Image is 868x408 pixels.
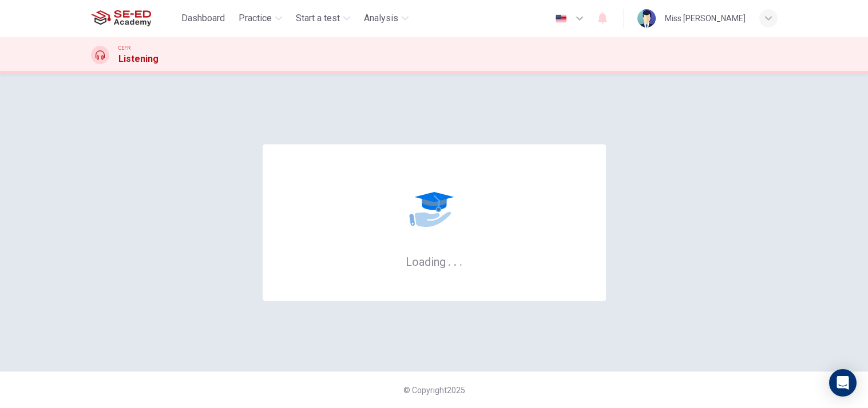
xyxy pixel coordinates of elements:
[459,251,463,270] h6: .
[554,14,568,23] img: en
[406,254,463,269] h6: Loading
[118,52,158,66] h1: Listening
[453,251,457,270] h6: .
[364,11,398,25] span: Analysis
[239,11,272,25] span: Practice
[637,9,656,28] img: Profile picture
[177,8,229,29] button: Dashboard
[829,369,857,397] div: Open Intercom Messenger
[447,251,451,270] h6: .
[91,7,151,30] img: SE-ED Academy logo
[91,7,177,30] a: SE-ED Academy logo
[296,11,340,25] span: Start a test
[118,44,130,52] span: CEFR
[359,8,413,29] button: Analysis
[234,8,287,29] button: Practice
[291,8,355,29] button: Start a test
[181,11,225,25] span: Dashboard
[403,386,465,395] span: © Copyright 2025
[665,11,746,25] div: Miss [PERSON_NAME]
